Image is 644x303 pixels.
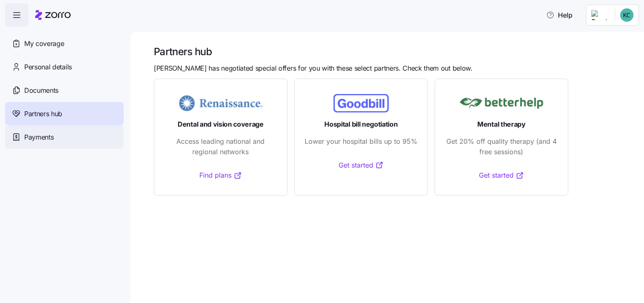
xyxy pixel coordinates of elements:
[5,32,124,55] a: My coverage
[24,62,72,72] span: Personal details
[5,125,124,149] a: Payments
[5,55,124,79] a: Personal details
[324,119,397,130] span: Hospital bill negotiation
[24,132,53,143] span: Payments
[154,45,632,58] h1: Partners hub
[305,136,417,147] span: Lower your hospital bills up to 95%
[200,170,242,181] a: Find plans
[24,109,62,119] span: Partners hub
[339,160,384,171] a: Get started
[546,10,573,20] span: Help
[620,8,634,22] img: c1121e28a5c8381fe0dc3f30f92732fc
[5,102,124,125] a: Partners hub
[164,136,277,157] span: Access leading national and regional networks
[477,119,526,130] span: Mental therapy
[540,7,579,23] button: Help
[479,170,524,181] a: Get started
[154,63,473,74] span: [PERSON_NAME] has negotiated special offers for you with these select partners. Check them out be...
[24,85,59,96] span: Documents
[178,119,264,130] span: Dental and vision coverage
[445,136,558,157] span: Get 20% off quality therapy (and 4 free sessions)
[591,10,608,20] img: Employer logo
[24,38,64,49] span: My coverage
[5,79,124,102] a: Documents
